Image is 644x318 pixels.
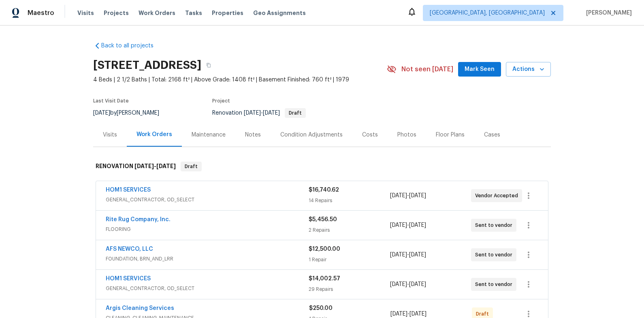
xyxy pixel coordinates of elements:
span: - [390,310,426,318]
a: AFS NEWCO, LLC [106,246,153,252]
span: Vendor Accepted [475,192,521,200]
span: - [390,251,426,259]
div: Costs [362,131,378,139]
div: 1 Repair [309,256,390,264]
button: Actions [506,62,551,77]
button: Copy Address [201,58,216,73]
div: by [PERSON_NAME] [93,108,169,118]
span: - [244,110,280,116]
span: - [390,221,426,229]
span: $14,002.57 [309,276,340,282]
span: Sent to vendor [475,221,516,229]
span: Work Orders [139,9,175,17]
span: [DATE] [390,222,407,228]
span: FOUNDATION, BRN_AND_LRR [106,255,309,263]
span: - [390,280,426,288]
div: Photos [397,131,416,139]
span: $5,456.50 [309,217,337,222]
div: Cases [484,131,500,139]
div: RENOVATION [DATE]-[DATE]Draft [93,154,551,179]
span: - [134,163,176,169]
div: Floor Plans [436,131,465,139]
span: [DATE] [409,193,426,198]
span: [DATE] [390,282,407,287]
h6: RENOVATION [96,162,176,171]
span: [DATE] [409,252,426,258]
span: [DATE] [156,163,176,169]
span: [DATE] [390,311,407,317]
span: GENERAL_CONTRACTOR, OD_SELECT [106,284,309,292]
span: Last Visit Date [93,98,129,103]
span: Renovation [212,110,306,116]
span: [DATE] [390,252,407,258]
span: [DATE] [409,311,426,317]
a: Rite Rug Company, Inc. [106,217,171,222]
span: Sent to vendor [475,251,516,259]
button: Mark Seen [458,62,501,77]
span: Tasks [185,10,202,16]
span: Draft [476,310,492,318]
div: Condition Adjustments [280,131,343,139]
span: - [390,192,426,200]
span: 4 Beds | 2 1/2 Baths | Total: 2168 ft² | Above Grade: 1408 ft² | Basement Finished: 760 ft² | 1979 [93,76,387,84]
span: Sent to vendor [475,280,516,288]
div: Visits [103,131,117,139]
span: Mark Seen [465,64,495,75]
a: HOM1 SERVICES [106,276,151,282]
span: [DATE] [263,110,280,116]
span: Draft [181,162,201,171]
span: [PERSON_NAME] [583,9,632,17]
span: Visits [77,9,94,17]
div: 14 Repairs [309,196,390,205]
span: [DATE] [134,163,154,169]
div: Work Orders [136,130,172,139]
span: [GEOGRAPHIC_DATA], [GEOGRAPHIC_DATA] [430,9,545,17]
div: 2 Repairs [309,226,390,234]
span: Properties [212,9,243,17]
div: 29 Repairs [309,285,390,293]
span: Maestro [28,9,54,17]
span: Actions [512,64,544,75]
span: Geo Assignments [253,9,306,17]
span: $250.00 [309,305,333,311]
div: Notes [245,131,261,139]
span: Project [212,98,230,103]
span: [DATE] [409,222,426,228]
span: [DATE] [93,110,110,116]
span: GENERAL_CONTRACTOR, OD_SELECT [106,196,309,204]
span: [DATE] [244,110,261,116]
a: Argis Cleaning Services [106,305,174,311]
h2: [STREET_ADDRESS] [93,61,201,69]
span: Projects [104,9,129,17]
span: [DATE] [390,193,407,198]
span: [DATE] [409,282,426,287]
div: Maintenance [192,131,226,139]
span: $12,500.00 [309,246,340,252]
a: HOM1 SERVICES [106,187,151,193]
span: FLOORING [106,225,309,233]
span: Draft [286,111,305,115]
span: Not seen [DATE] [401,65,453,73]
a: Back to all projects [93,42,171,50]
span: $16,740.62 [309,187,339,193]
